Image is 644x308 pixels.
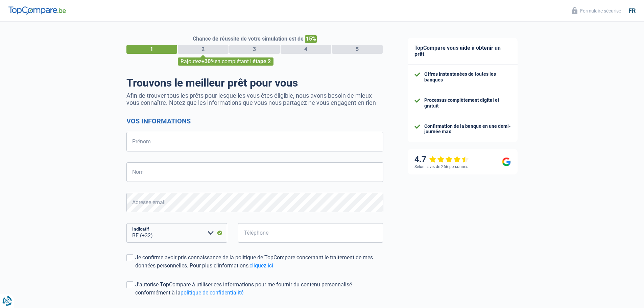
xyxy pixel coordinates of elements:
p: Afin de trouver tous les prêts pour lesquelles vous êtes éligible, nous avons besoin de mieux vou... [126,92,383,106]
div: Offres instantanées de toutes les banques [424,71,511,83]
h1: Trouvons le meilleur prêt pour vous [126,76,383,89]
div: Processus complètement digital et gratuit [424,97,511,109]
a: politique de confidentialité [181,289,243,296]
img: TopCompare Logo [8,6,66,15]
div: 1 [126,45,177,54]
div: 4 [281,45,331,54]
div: 4.7 [414,155,469,164]
span: étape 2 [253,58,271,65]
h2: Vos informations [126,117,383,125]
div: Rajoutez en complétant l' [178,57,273,66]
div: J'autorise TopCompare à utiliser ces informations pour me fournir du contenu personnalisé conform... [135,281,383,297]
a: cliquez ici [249,262,273,269]
div: Selon l’avis de 266 personnes [414,164,468,169]
span: +30% [201,58,215,65]
div: TopCompare vous aide à obtenir un prêt [408,38,518,65]
div: fr [628,7,636,15]
div: 5 [332,45,383,54]
div: Confirmation de la banque en une demi-journée max [424,123,511,135]
span: Chance de réussite de votre simulation est de [193,35,304,42]
div: Je confirme avoir pris connaissance de la politique de TopCompare concernant le traitement de mes... [135,254,383,270]
span: 15% [305,35,317,43]
input: 401020304 [238,223,383,243]
button: Formulaire sécurisé [568,5,625,16]
div: 3 [229,45,280,54]
div: 2 [178,45,229,54]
